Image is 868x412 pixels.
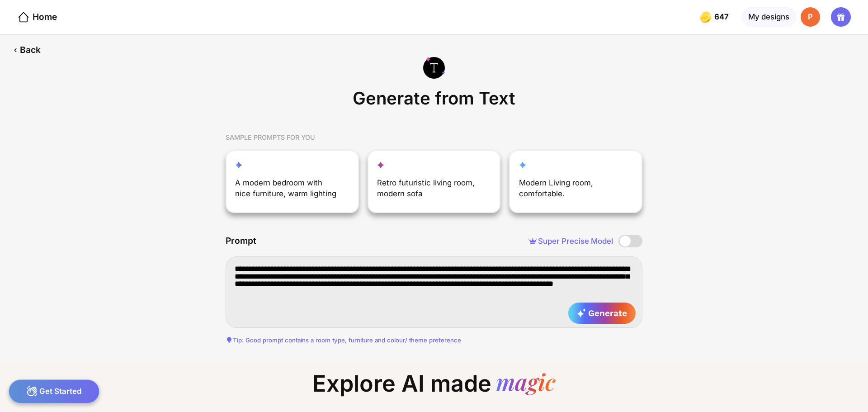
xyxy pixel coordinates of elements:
img: generate-from-text-icon.svg [423,57,445,79]
div: Home [17,11,57,24]
img: customization-star-icon.svg [519,161,526,169]
div: P [801,7,820,27]
span: 647 [714,13,731,21]
div: Explore AI made [304,370,564,406]
div: Super Precise Model [528,237,613,246]
div: SAMPLE PROMPTS FOR YOU [226,124,642,151]
div: Generate from Text [348,85,519,115]
img: fill-up-your-space-star-icon.svg [377,161,384,169]
div: Retro futuristic living room, modern sofa [377,177,480,204]
div: Get Started [9,379,99,403]
div: Modern Living room, comfortable. [519,177,622,204]
div: Tip: Good prompt contains a room type, furniture and colour/ theme preference [226,336,642,344]
span: Generate [577,308,627,318]
div: My designs [741,7,797,27]
img: reimagine-star-icon.svg [235,161,242,169]
div: magic [496,370,556,397]
div: Prompt [226,236,256,246]
div: A modern bedroom with nice furniture, warm lighting [235,177,338,204]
